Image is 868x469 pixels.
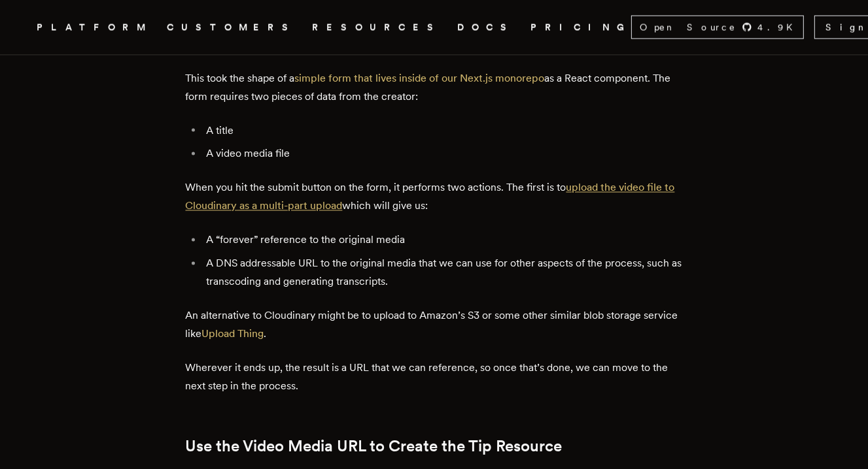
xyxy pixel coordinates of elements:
li: A DNS addressable URL to the original media that we can use for other aspects of the process, suc... [203,255,683,291]
span: Open Source [640,21,737,34]
a: Upload Thing [202,328,264,340]
a: CUSTOMERS [167,20,296,36]
p: An alternative to Cloudinary might be to upload to Amazon’s S3 or some other similar blob storage... [186,307,683,344]
h2: Use the Video Media URL to Create the Tip Resource [186,438,683,456]
p: This took the shape of a as a React component. The form requires two pieces of data from the crea... [186,69,683,106]
button: RESOURCES [312,20,442,36]
li: A “forever” reference to the original media [203,231,683,250]
button: PLATFORM [37,20,151,36]
a: PRICING [530,20,631,36]
a: DOCS [457,20,515,36]
p: Wherever it ends up, the result is a URL that we can reference, so once that’s done, we can move ... [186,359,683,396]
a: simple form that lives inside of our Next.js monorepo [295,72,545,84]
li: A title [203,121,683,140]
li: A video media file [203,145,683,163]
span: 4.9 K [757,21,801,34]
p: When you hit the submit button on the form, it performs two actions. The first is to which will g... [186,179,683,216]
